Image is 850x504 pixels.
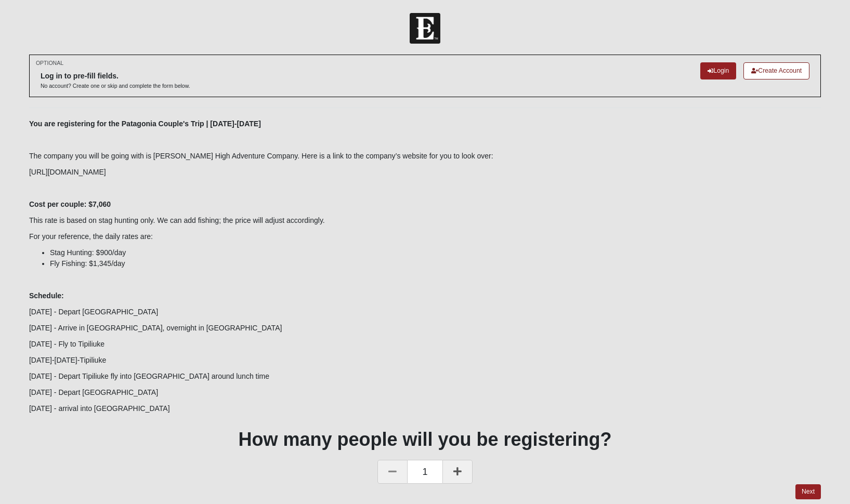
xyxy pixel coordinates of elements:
small: OPTIONAL [36,59,63,67]
p: [DATE] - Arrive in [GEOGRAPHIC_DATA], overnight in [GEOGRAPHIC_DATA] [29,323,821,334]
p: [DATE] - Depart [GEOGRAPHIC_DATA] [29,387,821,398]
img: Church of Eleven22 Logo [410,13,440,44]
span: 1 [408,460,442,484]
p: This rate is based on stag hunting only. We can add fishing; the price will adjust accordingly. [29,215,821,226]
p: The company you will be going with is [PERSON_NAME] High Adventure Company. Here is a link to the... [29,151,821,162]
p: For your reference, the daily rates are: [29,231,821,242]
p: No account? Create one or skip and complete the form below. [41,82,190,90]
a: Next [795,484,821,499]
b: You are registering for the Patagonia Couple's Trip | [DATE]-[DATE] [29,120,261,128]
span: [DATE] - Depart Tipiliuke fly into [GEOGRAPHIC_DATA] around lunch time [29,372,269,380]
a: Create Account [743,62,809,79]
b: Cost per couple: $7,060 [29,200,111,208]
span: [DATE] - arrival into [GEOGRAPHIC_DATA] [29,404,170,413]
p: [DATE] - Depart [GEOGRAPHIC_DATA] [29,307,821,317]
h6: Log in to pre-fill fields. [41,72,190,81]
span: [URL][DOMAIN_NAME] [29,168,106,176]
li: Fly Fishing: $1,345/day [50,258,821,269]
span: [DATE] - Fly to Tipiliuke [29,340,104,348]
p: [DATE]-[DATE]-Tipiliuke [29,355,821,366]
li: Stag Hunting: $900/day [50,247,821,258]
a: Login [700,62,736,79]
h1: How many people will you be registering? [29,428,821,450]
b: Schedule: [29,291,64,300]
